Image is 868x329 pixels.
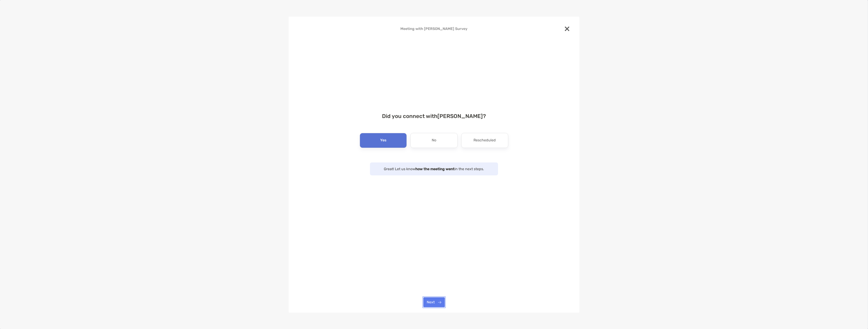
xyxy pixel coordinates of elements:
[374,166,494,172] p: Great! Let us know in the next steps.
[474,137,496,144] p: Rescheduled
[423,297,445,307] button: Next
[565,27,569,31] img: close modal
[416,167,455,171] strong: how the meeting went
[380,137,387,144] p: Yes
[296,27,572,31] h4: Meeting with [PERSON_NAME] Survey
[296,113,572,119] h4: Did you connect with [PERSON_NAME] ?
[432,137,436,144] p: No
